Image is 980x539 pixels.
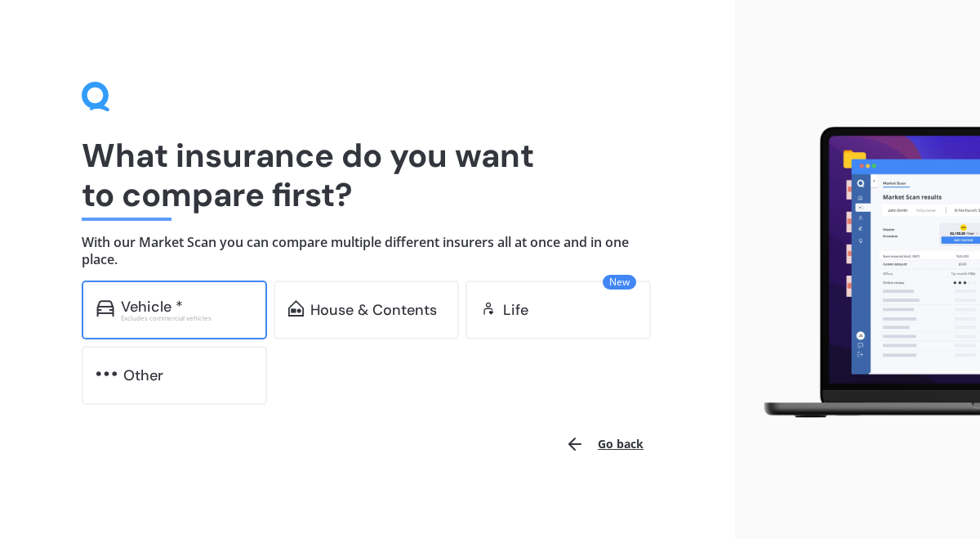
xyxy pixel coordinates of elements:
[503,302,528,318] div: Life
[82,136,653,214] h1: What insurance do you want to compare first?
[121,299,183,315] div: Vehicle *
[555,424,653,464] button: Go back
[96,300,114,317] img: car.f15378c7a67c060ca3f3.svg
[82,234,653,267] h4: With our Market Scan you can compare multiple different insurers all at once and in one place.
[123,367,163,384] div: Other
[121,315,252,321] div: Excludes commercial vehicles
[96,366,117,382] img: other.81dba5aafe580aa69f38.svg
[480,300,497,317] img: life.f720d6a2d7cdcd3ad642.svg
[310,302,437,318] div: House & Contents
[288,300,304,317] img: home-and-contents.b802091223b8502ef2dd.svg
[603,275,636,290] span: New
[748,120,980,425] img: laptop.webp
